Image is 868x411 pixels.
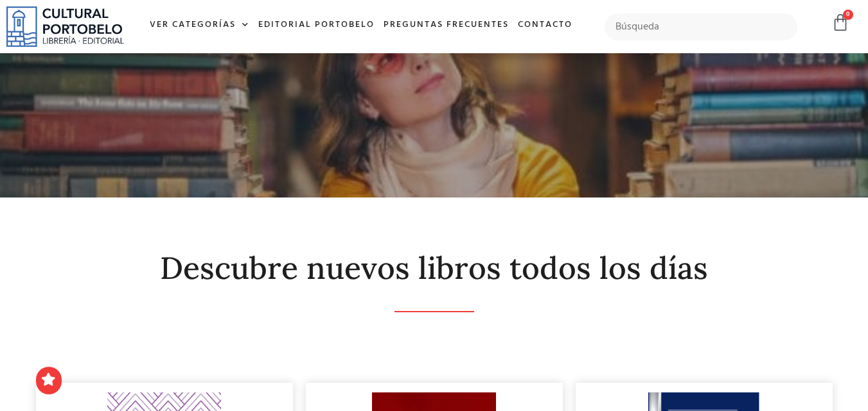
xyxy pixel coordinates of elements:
a: Ver Categorías [145,12,254,39]
a: Contacto [513,12,577,39]
a: Editorial Portobelo [254,12,379,39]
a: 0 [831,13,849,32]
h2: Descubre nuevos libros todos los días [36,251,833,285]
a: Preguntas frecuentes [379,12,513,39]
span: 0 [843,10,853,20]
input: Búsqueda [605,13,798,40]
